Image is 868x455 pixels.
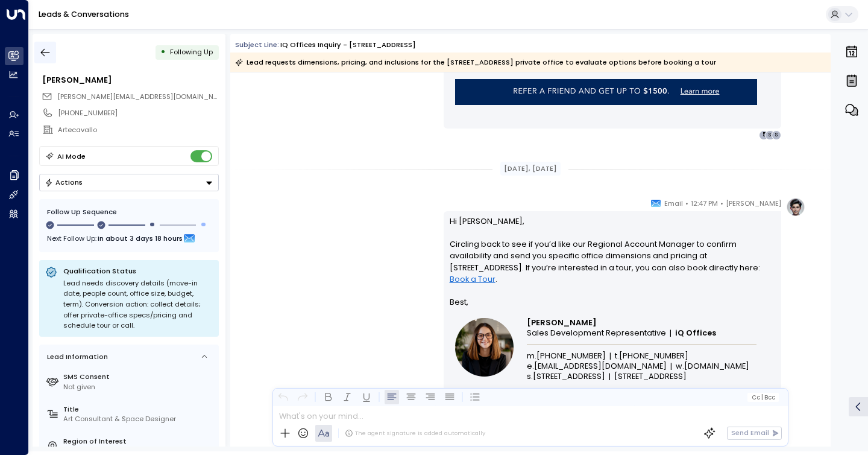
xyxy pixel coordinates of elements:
[615,351,619,361] span: t.
[720,197,723,209] span: •
[280,40,416,50] div: iQ Offices Inquiry - [STREET_ADDRESS]
[58,125,218,135] div: Artecavallo
[676,361,684,371] span: w.
[527,318,597,328] span: [PERSON_NAME]
[160,43,166,61] div: •
[170,47,213,57] span: Following Up
[98,232,183,245] span: In about 3 days 18 hours
[527,361,534,371] span: e.
[450,296,776,308] p: Best,
[39,174,219,191] div: Button group with a nested menu
[759,130,769,140] div: 5
[43,352,108,362] div: Lead Information
[609,351,611,361] font: |
[63,436,215,447] label: Region of Interest
[39,174,219,191] button: Actions
[765,130,775,140] div: S
[614,372,687,381] span: [STREET_ADDRESS]
[42,74,218,86] div: [PERSON_NAME]
[534,361,667,371] a: [EMAIL_ADDRESS][DOMAIN_NAME]
[450,273,495,285] a: Book a Tour
[527,372,533,381] span: s.
[533,372,605,381] span: [STREET_ADDRESS]
[276,390,291,404] button: Undo
[685,197,688,209] span: •
[58,108,218,118] div: [PHONE_NUMBER]
[675,328,716,338] a: iQ Offices
[500,162,561,176] div: [DATE], [DATE]
[235,56,716,68] div: Lead requests dimensions, pricing, and inclusions for the [STREET_ADDRESS] private office to eval...
[235,40,279,49] span: Subject Line:
[63,382,215,392] div: Not given
[684,361,749,371] a: [DOMAIN_NAME]
[670,361,672,372] font: |
[47,207,211,217] div: Follow Up Sequence
[772,130,781,140] div: S
[45,178,83,186] div: Actions
[295,390,310,404] button: Redo
[57,92,219,102] span: sandy@artecavallo.com
[761,394,763,401] span: |
[527,351,536,361] span: m.
[527,328,666,338] span: Sales Development Representative
[450,215,776,296] p: Hi [PERSON_NAME], Circling back to see if you’d like our Regional Account Manager to confirm avai...
[726,197,781,209] span: [PERSON_NAME]
[747,393,779,402] button: Cc|Bcc
[609,372,611,382] font: |
[63,372,215,382] label: SMS Consent
[57,150,86,162] div: AI Mode
[691,197,718,209] span: 12:47 PM
[47,232,211,245] div: Next Follow Up:
[57,92,230,101] span: [PERSON_NAME][EMAIL_ADDRESS][DOMAIN_NAME]
[619,351,688,361] a: [PHONE_NUMBER]
[664,197,683,209] span: Email
[63,404,215,415] label: Title
[63,278,213,331] div: Lead needs discovery details (move-in date, people count, office size, budget, term). Conversion ...
[752,394,775,401] span: Cc Bcc
[345,429,485,437] div: The agent signature is added automatically
[63,266,213,276] p: Qualification Status
[63,414,215,424] div: Art Consultant & Space Designer
[39,9,129,19] a: Leads & Conversations
[786,197,805,217] img: profile-logo.png
[536,351,606,361] a: [PHONE_NUMBER]
[670,328,671,339] font: |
